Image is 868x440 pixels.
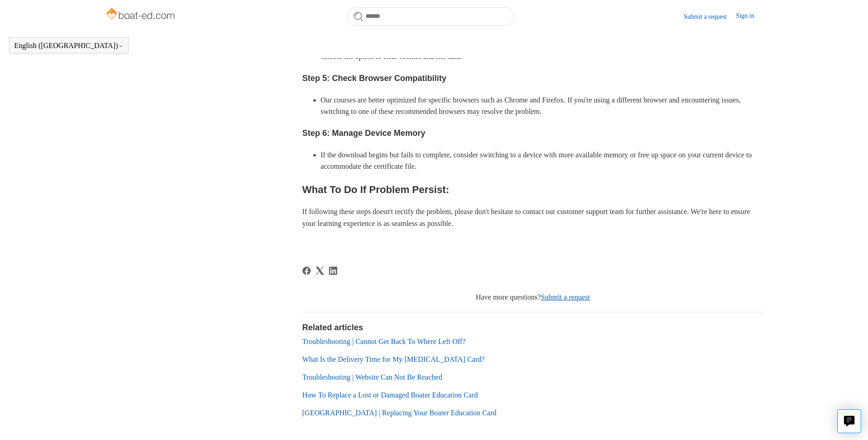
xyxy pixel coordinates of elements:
li: Our courses are better optimized for specific browsers such as Chrome and Firefox. If you're usin... [321,94,764,118]
h2: What To Do If Problem Persist: [302,182,764,198]
a: Troubleshooting | Cannot Get Back To Where Left Off? [302,338,466,345]
h2: Related articles [302,322,764,334]
img: Boat-Ed Help Center home page [105,5,178,24]
a: [GEOGRAPHIC_DATA] | Replacing Your Boater Education Card [302,409,497,417]
button: English ([GEOGRAPHIC_DATA]) [14,42,124,50]
svg: Share this page on LinkedIn [329,267,337,275]
h3: Step 5: Check Browser Compatibility [302,72,764,85]
p: If following these steps doesn't rectify the problem, please don't hesitate to contact our custom... [302,206,764,229]
a: LinkedIn [329,267,337,275]
a: X Corp [316,267,324,275]
svg: Share this page on X Corp [316,267,324,275]
svg: Share this page on Facebook [302,267,311,275]
a: Submit a request [541,293,590,301]
a: Facebook [302,267,311,275]
a: Submit a request [684,12,736,21]
a: Troubleshooting | Website Can Not Be Reached [302,373,442,381]
a: Sign in [736,11,763,22]
a: How To Replace a Lost or Damaged Boater Education Card [302,391,478,399]
button: Live chat [837,409,861,433]
input: Search [347,7,515,26]
div: Have more questions? [302,292,764,303]
a: What Is the Delivery Time for My [MEDICAL_DATA] Card? [302,355,485,363]
h3: Step 6: Manage Device Memory [302,127,764,140]
li: If the download begins but fails to complete, consider switching to a device with more available ... [321,149,764,172]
